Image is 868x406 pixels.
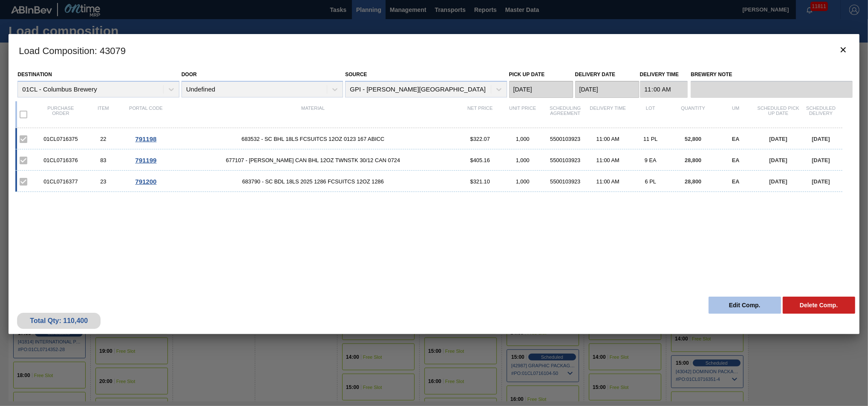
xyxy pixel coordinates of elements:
[629,106,672,123] div: Lot
[685,136,701,142] span: 52,800
[812,157,830,163] span: [DATE]
[124,178,167,185] div: Go to Order
[124,157,167,164] div: Go to Order
[769,178,787,185] span: [DATE]
[783,297,855,314] button: Delete Comp.
[587,136,629,142] div: 11:00 AM
[167,157,459,163] span: 677107 - CARR CAN BHL 12OZ TWNSTK 30/12 CAN 0724
[135,178,156,185] span: 791200
[640,69,688,81] label: Delivery Time
[685,178,701,185] span: 28,800
[732,178,740,185] span: EA
[769,136,787,142] span: [DATE]
[82,178,124,185] div: 23
[17,71,52,77] label: Destination
[544,106,587,123] div: Scheduling Agreement
[124,135,167,143] div: Go to Order
[82,136,124,142] div: 22
[167,136,459,142] span: 683532 - SC BHL 18LS FCSUITCS 12OZ 0123 167 ABICC
[629,136,672,142] div: 11 PL
[732,157,740,163] span: EA
[769,157,787,163] span: [DATE]
[502,136,544,142] div: 1,000
[800,106,842,123] div: Scheduled Delivery
[135,157,156,164] span: 791199
[39,157,82,163] div: 01CL0716376
[672,106,715,123] div: Quantity
[575,71,615,77] label: Delivery Date
[502,157,544,163] div: 1,000
[9,34,859,66] h3: Load Composition : 43079
[509,81,573,98] input: mm/dd/yyyy
[691,69,852,81] label: Brewery Note
[39,178,82,185] div: 01CL0716377
[82,106,124,123] div: Item
[502,106,544,123] div: Unit Price
[715,106,757,123] div: UM
[685,157,701,163] span: 28,800
[587,178,629,185] div: 11:00 AM
[182,71,197,77] label: Door
[135,135,156,143] span: 791198
[544,157,587,163] div: 5500103923
[82,157,124,163] div: 83
[459,136,502,142] div: $322.07
[459,178,502,185] div: $321.10
[39,106,82,123] div: Purchase order
[629,178,672,185] div: 6 PL
[502,178,544,185] div: 1,000
[757,106,800,123] div: Scheduled Pick up Date
[23,317,94,325] div: Total Qty: 110,400
[812,178,830,185] span: [DATE]
[459,106,502,123] div: Net Price
[587,157,629,163] div: 11:00 AM
[544,136,587,142] div: 5500103923
[459,157,502,163] div: $405.16
[345,71,367,77] label: Source
[732,136,740,142] span: EA
[167,178,459,185] span: 683790 - SC BDL 18LS 2025 1286 FCSUITCS 12OZ 1286
[709,297,781,314] button: Edit Comp.
[587,106,629,123] div: Delivery Time
[629,157,672,163] div: 9 EA
[124,106,167,123] div: Portal code
[544,178,587,185] div: 5500103923
[509,71,545,77] label: Pick up Date
[39,136,82,142] div: 01CL0716375
[167,106,459,123] div: Material
[812,136,830,142] span: [DATE]
[575,81,639,98] input: mm/dd/yyyy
